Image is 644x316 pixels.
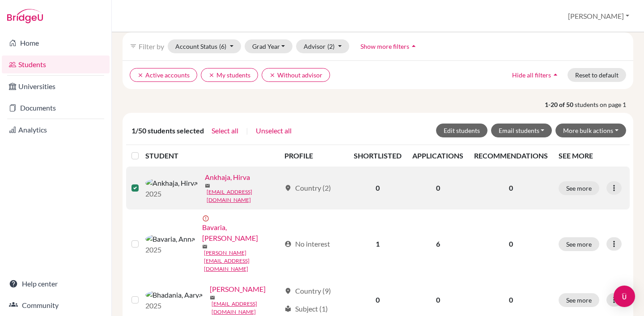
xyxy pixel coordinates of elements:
a: Documents [2,99,110,117]
button: More bulk actions [555,124,626,137]
button: Advisor(2) [296,39,349,53]
i: clear [269,72,275,78]
i: arrow_drop_up [551,70,560,79]
p: 0 [474,183,548,193]
span: Filter by [139,42,164,51]
a: Ankhaja, Hirva [205,172,250,183]
button: Edit students [436,124,487,137]
a: [PERSON_NAME][EMAIL_ADDRESS][DOMAIN_NAME] [204,249,280,273]
a: [EMAIL_ADDRESS][DOMAIN_NAME] [212,300,280,316]
button: See more [559,237,599,251]
i: arrow_drop_up [409,42,418,51]
span: Show more filters [360,43,409,50]
p: 0 [474,295,548,305]
button: Show more filtersarrow_drop_up [353,39,426,53]
a: Analytics [2,121,110,139]
th: RECOMMENDATIONS [469,145,553,167]
p: 2025 [145,300,203,311]
img: Ankhaja, Hirva [145,178,198,188]
strong: 1-20 of 50 [545,100,575,109]
td: 6 [407,209,469,278]
td: 1 [348,209,407,278]
button: clearMy students [201,68,258,82]
p: 2025 [145,244,195,255]
img: Bavaria, Anna [145,234,195,244]
a: Students [2,56,110,73]
i: clear [137,72,144,78]
th: STUDENT [145,145,279,167]
div: No interest [284,239,330,249]
td: 0 [407,167,469,209]
button: Email students [491,124,552,137]
span: (6) [219,43,226,50]
th: APPLICATIONS [407,145,469,167]
button: Reset to default [568,68,626,82]
button: Account Status(6) [168,39,241,53]
a: [PERSON_NAME] [210,284,266,295]
span: mail [205,183,210,188]
span: | [246,125,248,136]
p: 0 [474,239,548,249]
span: mail [210,295,215,300]
i: filter_list [130,43,137,50]
td: 0 [348,167,407,209]
a: Bavaria, [PERSON_NAME] [202,222,280,243]
span: location_on [284,184,292,192]
i: clear [208,72,215,78]
div: Country (2) [284,183,331,193]
button: clearWithout advisor [262,68,330,82]
span: mail [202,244,208,249]
button: [PERSON_NAME] [564,8,633,25]
span: account_circle [284,240,292,248]
div: Open Intercom Messenger [614,286,635,307]
span: Hide all filters [512,71,551,79]
button: Hide all filtersarrow_drop_up [504,68,568,82]
span: 1/50 students selected [131,125,204,136]
button: See more [559,181,599,195]
button: Select all [211,125,239,137]
a: Home [2,34,110,52]
span: (2) [327,43,335,50]
img: Bhadania, Aarya [145,290,203,300]
img: Bridge-U [7,9,43,23]
a: Help center [2,275,110,293]
div: Country (9) [284,286,331,296]
th: PROFILE [279,145,349,167]
th: SHORTLISTED [348,145,407,167]
a: Universities [2,77,110,95]
button: Unselect all [255,125,292,137]
span: local_library [284,305,292,312]
p: 2025 [145,188,198,199]
a: [EMAIL_ADDRESS][DOMAIN_NAME] [207,188,280,204]
span: error_outline [202,215,211,222]
button: See more [559,293,599,307]
div: Subject (1) [284,303,328,314]
span: location_on [284,287,292,295]
th: SEE MORE [553,145,630,167]
a: Community [2,296,110,314]
button: clearActive accounts [130,68,197,82]
button: Grad Year [245,39,293,53]
span: students on page 1 [575,100,633,109]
